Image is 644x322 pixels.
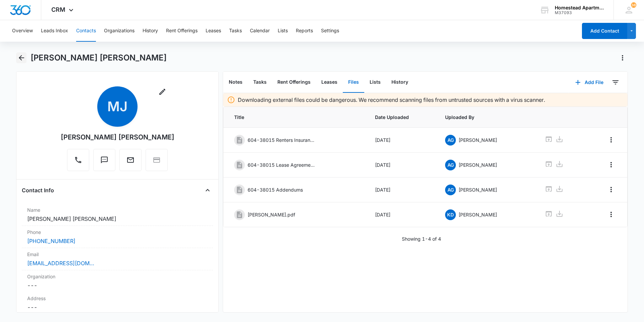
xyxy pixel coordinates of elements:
[459,136,497,144] p: [PERSON_NAME]
[617,52,628,63] button: Actions
[367,202,437,227] td: [DATE]
[22,204,213,226] div: Name[PERSON_NAME] [PERSON_NAME]
[27,259,94,267] a: [EMAIL_ADDRESS][DOMAIN_NAME]
[272,72,316,93] button: Rent Offerings
[250,20,270,42] button: Calendar
[606,159,616,170] button: Overflow Menu
[445,114,529,121] span: Uploaded By
[569,74,610,90] button: Add File
[606,134,616,145] button: Overflow Menu
[27,229,208,236] label: Phone
[27,251,208,258] label: Email
[582,23,627,39] button: Add Contact
[22,226,213,248] div: Phone[PHONE_NUMBER]
[27,237,75,245] a: [PHONE_NUMBER]
[402,235,441,242] p: Showing 1-4 of 4
[27,281,208,289] dd: ---
[606,184,616,195] button: Overflow Menu
[248,161,315,168] p: 604-38015 Lease Agreement (12/06/23-11/30/20204)
[248,211,295,218] p: [PERSON_NAME].pdf
[31,53,167,63] h1: [PERSON_NAME] [PERSON_NAME]
[119,149,142,171] button: Email
[367,153,437,177] td: [DATE]
[459,186,497,193] p: [PERSON_NAME]
[631,2,636,8] span: 38
[93,149,115,171] button: Text
[248,72,272,93] button: Tasks
[445,185,456,195] span: AG
[27,303,208,311] dd: ---
[27,273,208,280] label: Organization
[445,135,456,146] span: AG
[104,20,135,42] button: Organizations
[202,185,213,196] button: Close
[229,20,242,42] button: Tasks
[386,72,414,93] button: History
[22,270,213,292] div: Organization---
[631,2,636,8] div: notifications count
[459,211,497,218] p: [PERSON_NAME]
[555,5,604,10] div: account name
[445,160,456,170] span: AG
[367,128,437,153] td: [DATE]
[364,72,386,93] button: Lists
[67,159,89,165] a: Call
[22,292,213,314] div: Address---
[27,206,208,213] label: Name
[248,136,315,144] p: 604-38015 Renters Insurance ([DATE]-[DATE])
[97,86,138,127] span: MJ
[22,248,213,270] div: Email[EMAIL_ADDRESS][DOMAIN_NAME]
[51,6,65,13] span: CRM
[16,52,26,63] button: Back
[343,72,364,93] button: Files
[367,177,437,202] td: [DATE]
[27,295,208,302] label: Address
[119,159,142,165] a: Email
[61,132,174,142] div: [PERSON_NAME] [PERSON_NAME]
[555,10,604,15] div: account id
[278,20,288,42] button: Lists
[12,20,33,42] button: Overview
[459,161,497,168] p: [PERSON_NAME]
[22,186,54,194] h4: Contact Info
[93,159,115,165] a: Text
[610,77,621,88] button: Filters
[375,114,429,121] span: Date Uploaded
[445,209,456,220] span: KD
[27,215,208,223] dd: [PERSON_NAME] [PERSON_NAME]
[223,72,248,93] button: Notes
[41,20,68,42] button: Leads Inbox
[316,72,343,93] button: Leases
[166,20,198,42] button: Rent Offerings
[143,20,158,42] button: History
[238,96,545,104] p: Downloading external files could be dangerous. We recommend scanning files from untrusted sources...
[321,20,339,42] button: Settings
[76,20,96,42] button: Contacts
[606,209,616,220] button: Overflow Menu
[206,20,221,42] button: Leases
[234,114,359,121] span: Title
[296,20,313,42] button: Reports
[248,186,303,193] p: 604-38015 Addendums
[67,149,89,171] button: Call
